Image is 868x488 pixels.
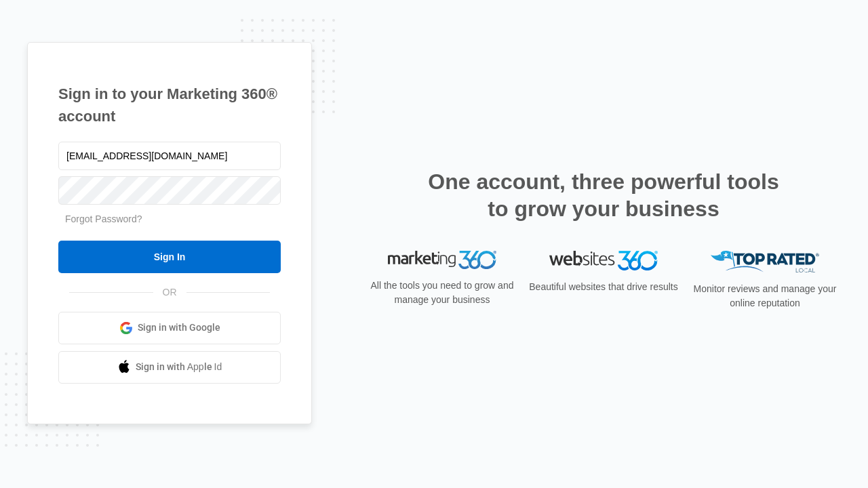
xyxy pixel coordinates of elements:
[58,241,281,273] input: Sign In
[549,251,658,270] img: Websites 360
[528,280,679,294] p: Beautiful websites that drive results
[153,285,186,300] span: OR
[58,83,281,127] h1: Sign in to your Marketing 360® account
[366,279,518,307] p: All the tools you need to grow and manage your business
[136,360,222,374] span: Sign in with Apple Id
[711,251,819,273] img: Top Rated Local
[58,351,281,384] a: Sign in with Apple Id
[424,168,783,222] h2: One account, three powerful tools to grow your business
[58,312,281,344] a: Sign in with Google
[65,213,142,224] a: Forgot Password?
[388,251,496,270] img: Marketing 360
[689,282,841,310] p: Monitor reviews and manage your online reputation
[138,321,220,335] span: Sign in with Google
[58,142,281,170] input: Email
